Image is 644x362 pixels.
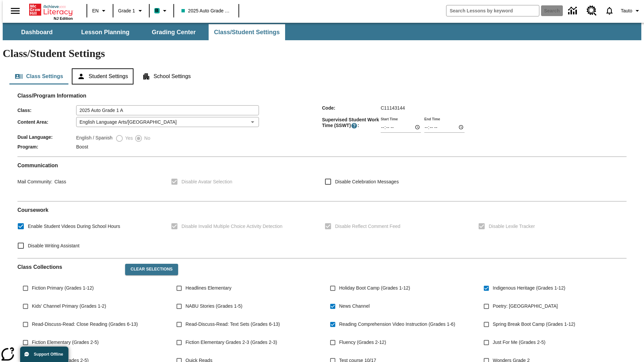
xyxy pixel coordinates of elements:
[72,24,139,40] button: Lesson Planning
[564,2,583,20] a: Data Center
[3,24,70,40] button: Dashboard
[54,16,73,20] span: NJ Edition
[34,352,63,357] span: Support Offline
[17,264,120,270] h2: Class Collections
[583,2,601,20] a: Resource Center, Will open in new tab
[618,5,644,17] button: Profile/Settings
[339,321,455,328] span: Reading Comprehension Video Instruction (Grades 1-6)
[493,339,545,346] span: Just For Me (Grades 2-5)
[17,144,76,149] span: Program :
[32,321,138,328] span: Read-Discuss-Read: Close Reading (Grades 6-13)
[9,68,635,84] div: Class/Student Settings
[17,207,627,213] h2: Course work
[17,93,627,99] h2: Class/Program Information
[76,144,88,149] span: Boost
[17,99,627,151] div: Class/Program Information
[493,321,575,328] span: Spring Break Boot Camp (Grades 1-12)
[76,134,112,142] label: English / Spanish
[17,162,627,169] h2: Communication
[17,134,76,140] span: Dual Language :
[181,223,282,230] span: Disable Invalid Multiple Choice Activity Detection
[32,285,94,292] span: Fiction Primary (Grades 1-12)
[185,303,243,310] span: NABU Stories (Grades 1-5)
[92,7,99,14] span: EN
[115,5,147,17] button: Grade: Grade 1, Select a grade
[28,223,120,230] span: Enable Student Videos During School Hours
[214,28,280,36] span: Class/Student Settings
[621,7,632,14] span: Tauto
[339,339,386,346] span: Fluency (Grades 2-12)
[76,105,259,115] input: Class
[118,7,135,14] span: Grade 1
[137,68,196,84] button: School Settings
[28,242,79,249] span: Disable Writing Assistant
[601,2,618,19] a: Notifications
[17,108,76,113] span: Class :
[322,105,381,111] span: Code :
[489,223,535,230] span: Disable Lexile Tracker
[335,178,399,185] span: Disable Celebration Messages
[339,303,370,310] span: News Channel
[89,5,111,17] button: Language: EN, Select a language
[152,28,196,36] span: Grading Center
[185,339,277,346] span: Fiction Elementary Grades 2-3 (Grades 2-3)
[81,28,129,36] span: Lesson Planning
[185,321,280,328] span: Read-Discuss-Read: Text Sets (Grades 6-13)
[181,178,232,185] span: Disable Avatar Selection
[140,24,207,40] button: Grading Center
[52,179,66,184] span: Class
[185,285,231,292] span: Headlines Elementary
[3,47,641,60] h1: Class/Student Settings
[181,7,231,14] span: 2025 Auto Grade 1 A
[351,122,358,129] button: Supervised Student Work Time is the timeframe when students can take LevelSet and when lessons ar...
[381,116,398,121] label: Start Time
[17,207,627,253] div: Coursework
[3,23,641,40] div: SubNavbar
[32,303,106,310] span: Kids' Channel Primary (Grades 1-2)
[322,117,381,129] span: Supervised Student Work Time (SSWT) :
[424,116,440,121] label: End Time
[335,223,400,230] span: Disable Reflect Comment Feed
[21,28,53,36] span: Dashboard
[339,285,410,292] span: Holiday Boot Camp (Grades 1-12)
[29,3,73,16] a: Home
[17,162,627,196] div: Communication
[72,68,133,84] button: Student Settings
[3,24,286,40] div: SubNavbar
[76,117,259,127] div: English Language Arts/[GEOGRAPHIC_DATA]
[5,1,25,21] button: Open side menu
[152,5,171,17] button: Boost Class color is teal. Change class color
[143,135,150,142] span: No
[17,119,76,125] span: Content Area :
[209,24,285,40] button: Class/Student Settings
[20,347,68,362] button: Support Offline
[155,6,159,15] span: B
[9,68,68,84] button: Class Settings
[493,285,565,292] span: Indigenous Heritage (Grades 1-12)
[493,303,558,310] span: Poetry: [GEOGRAPHIC_DATA]
[32,339,99,346] span: Fiction Elementary (Grades 2-5)
[123,135,133,142] span: Yes
[29,2,73,20] div: Home
[17,179,52,184] span: Mail Community :
[125,264,178,275] button: Clear Selections
[446,5,539,16] input: search field
[381,105,405,111] span: C11143144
